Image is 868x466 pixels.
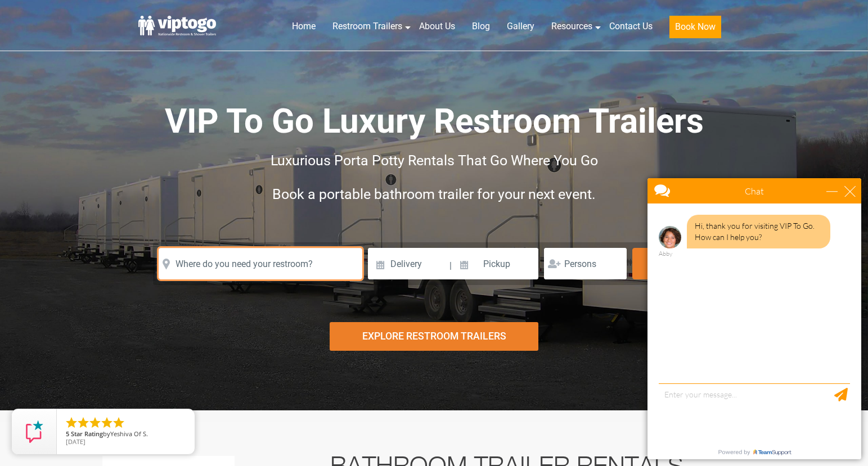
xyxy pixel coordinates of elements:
li:  [100,416,114,429]
a: About Us [411,14,464,39]
li:  [77,416,90,429]
span: 5 [66,429,69,438]
span: VIP To Go Luxury Restroom Trailers [165,101,704,141]
span: by [66,431,186,438]
li:  [88,416,102,429]
span: Star Rating [71,429,103,438]
li:  [65,416,78,429]
span: Luxurious Porta Potty Rentals That Go Where You Go [271,152,598,169]
button: Search [632,248,709,279]
button: Book Now [669,16,721,38]
a: Blog [464,14,498,39]
li:  [112,416,125,429]
a: Restroom Trailers [324,14,411,39]
input: Persons [544,248,627,279]
span: | [449,248,452,284]
span: [DATE] [66,437,86,446]
input: Delivery [368,248,448,279]
span: Book a portable bathroom trailer for your next event. [272,186,596,202]
a: Book Now [661,14,730,45]
span: Yeshiva Of S. [110,429,148,438]
div: Explore Restroom Trailers [330,322,538,351]
a: Home [284,14,324,39]
a: Gallery [498,14,543,39]
img: Review Rating [23,420,46,443]
a: Contact Us [601,14,661,39]
a: Resources [543,14,601,39]
input: Pickup [453,248,539,279]
iframe: Live Chat Box [641,171,868,466]
input: Where do you need your restroom? [159,248,362,279]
